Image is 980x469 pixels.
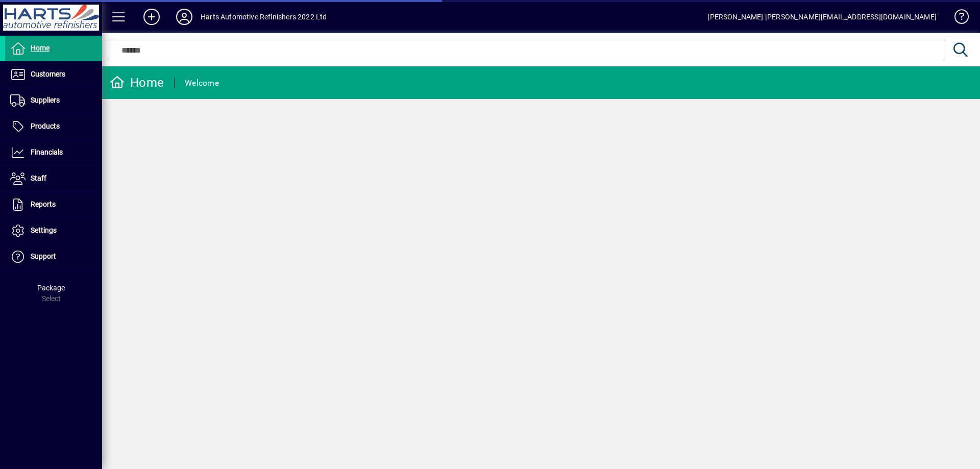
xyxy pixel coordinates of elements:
[5,192,102,217] a: Reports
[31,96,60,104] span: Suppliers
[5,218,102,243] a: Settings
[707,9,937,25] div: [PERSON_NAME] [PERSON_NAME][EMAIL_ADDRESS][DOMAIN_NAME]
[31,200,56,208] span: Reports
[5,244,102,269] a: Support
[168,8,201,26] button: Profile
[5,62,102,87] a: Customers
[31,148,63,156] span: Financials
[31,226,57,234] span: Settings
[31,122,60,130] span: Products
[31,70,65,78] span: Customers
[5,166,102,191] a: Staff
[37,284,65,292] span: Package
[947,2,967,35] a: Knowledge Base
[5,88,102,113] a: Suppliers
[185,75,219,91] div: Welcome
[31,44,50,52] span: Home
[110,75,164,91] div: Home
[135,8,168,26] button: Add
[31,252,56,260] span: Support
[5,114,102,139] a: Products
[31,174,46,182] span: Staff
[201,9,327,25] div: Harts Automotive Refinishers 2022 Ltd
[5,140,102,165] a: Financials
